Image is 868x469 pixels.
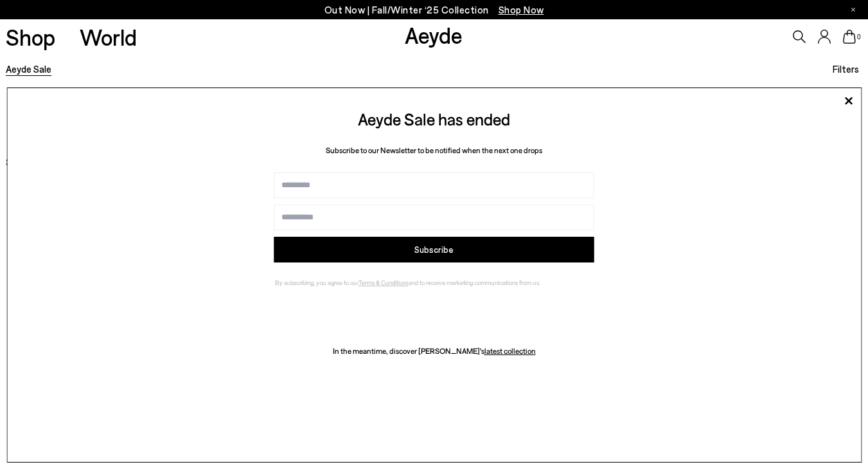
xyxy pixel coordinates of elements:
[326,145,542,154] span: Subscribe to our Newsletter to be notified when the next one drops
[6,26,55,48] a: Shop
[499,4,544,15] span: Navigate to /collections/new-in
[856,33,862,41] span: 0
[275,279,359,286] span: By subscribing, you agree to our
[405,21,463,48] a: Aeyde
[843,30,856,44] a: 0
[324,2,544,18] p: Out Now | Fall/Winter ‘25 Collection
[833,63,859,75] span: Filters
[484,346,536,355] a: latest collection
[6,63,51,75] a: Aeyde Sale
[333,346,484,355] span: In the meantime, discover [PERSON_NAME]'s
[358,109,510,129] span: Aeyde Sale has ended
[80,26,137,48] a: World
[274,237,594,262] button: Subscribe
[409,279,540,286] span: and to receive marketing communications from us.
[359,279,409,286] a: Terms & Conditions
